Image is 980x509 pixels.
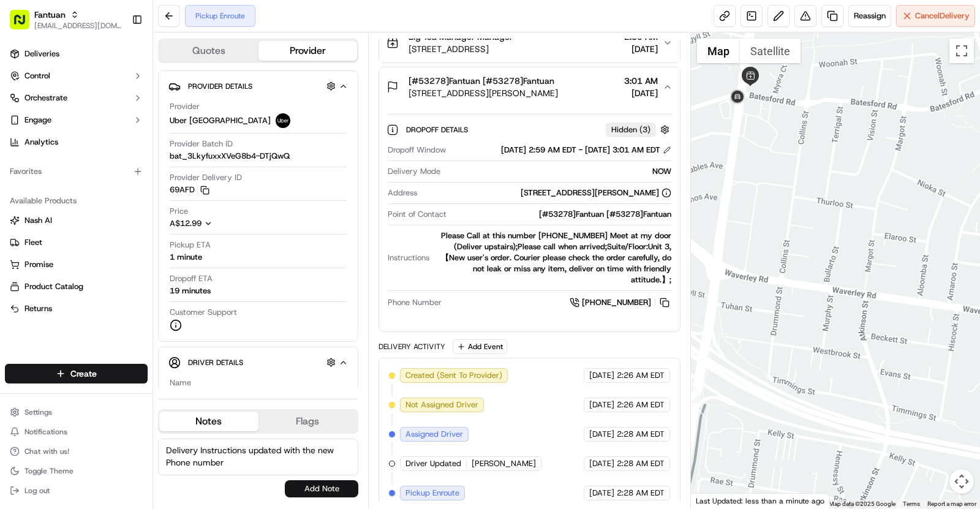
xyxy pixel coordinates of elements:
span: Price [170,206,188,217]
div: We're available if you need us! [55,129,168,138]
button: Flags [258,412,358,431]
span: Control [24,70,50,81]
img: Asif Zaman Khan [12,178,32,197]
a: 📗Knowledge Base [7,268,99,290]
span: Log out [24,486,50,496]
span: API Documentation [116,273,197,285]
span: Customer Support [170,307,237,318]
div: Favorites [5,162,148,181]
a: Returns [10,303,143,314]
a: Nash AI [10,215,143,226]
div: 19 minutes [170,285,211,296]
button: Toggle Theme [5,462,148,480]
span: Hidden ( 3 ) [611,124,650,135]
span: Name [170,377,191,388]
button: Add Note [285,480,358,497]
div: [#53278]Fantuan [#53278]Fantuan[STREET_ADDRESS][PERSON_NAME]3:01 AM[DATE] [379,107,680,331]
span: Notifications [24,427,67,437]
button: Returns [5,299,148,319]
div: 💻 [104,274,113,284]
button: Chat with us! [5,443,148,460]
span: Point of Contact [388,209,447,220]
div: Past conversations [12,159,82,168]
span: Phone Number [388,297,442,308]
button: Toggle fullscreen view [949,39,974,63]
span: Created (Sent To Provider) [405,370,502,381]
div: Please Call at this number [PHONE_NUMBER] Meet at my door (Deliver upstairs);Please call when arr... [434,230,671,285]
span: Orchestrate [24,92,67,104]
span: 2:28 AM EDT [617,458,665,469]
span: Fleet [24,237,42,248]
a: Fleet [10,237,143,248]
button: Orchestrate [5,88,148,108]
span: [DATE] [624,43,658,55]
span: Cancel Delivery [915,10,970,21]
button: Big Tea Manager Manager[STREET_ADDRESS]2:39 AM[DATE] [379,23,680,62]
button: Product Catalog [5,277,148,296]
img: Google [694,492,734,508]
span: Engage [24,115,51,126]
button: See all [190,156,223,171]
span: Not Assigned Driver [405,399,478,410]
div: [STREET_ADDRESS][PERSON_NAME] [521,187,671,198]
button: Hidden (3) [606,122,673,137]
div: 8 [685,387,701,403]
a: Analytics [5,132,148,152]
button: Map camera controls [949,469,974,494]
span: Provider [170,101,200,112]
span: Pylon [122,303,148,312]
span: Pickup ETA [170,239,211,251]
button: Notes [159,412,258,431]
button: [EMAIL_ADDRESS][DOMAIN_NAME] [34,21,122,31]
span: Delivery Mode [388,166,440,177]
span: [DATE] [589,488,614,499]
button: Show satellite imagery [740,39,801,63]
button: Provider [258,41,358,61]
span: [DATE] [589,370,614,381]
span: Map data ©2025 Google [829,500,895,507]
a: Open this area in Google Maps (opens a new window) [694,492,734,508]
span: Nash AI [24,215,52,226]
div: [#53278]Fantuan [#53278]Fantuan [451,209,671,220]
p: Welcome 👋 [12,48,223,68]
a: Report a map error [927,500,976,507]
button: Driver Details [168,352,348,372]
button: Log out [5,482,148,499]
button: CancelDelivery [896,5,975,27]
a: 💻API Documentation [99,268,202,290]
span: Dropoff Window [388,145,446,156]
span: [DATE] [589,429,614,440]
div: [DATE] 2:59 AM EDT - [DATE] 3:01 AM EDT [501,145,671,156]
button: Fantuan [34,9,66,21]
span: [DATE] [624,87,658,99]
span: Dropoff ETA [170,273,213,284]
span: Driver Details [188,358,243,368]
span: [DATE] [108,189,134,199]
span: Dropoff Details [406,125,470,135]
span: Instructions [388,252,429,263]
a: Product Catalog [10,281,143,292]
button: A$12.99 [170,218,277,229]
span: Toggle Theme [24,466,73,476]
span: Uber [GEOGRAPHIC_DATA] [170,115,271,126]
textarea: Delivery Instructions updated with the new Phone number [158,439,358,475]
img: Masood Aslam [12,211,32,230]
span: Knowledge Base [24,273,94,285]
div: 📗 [12,274,22,284]
a: [PHONE_NUMBER] [570,296,671,309]
span: Deliveries [24,48,59,59]
span: [#53278]Fantuan [#53278]Fantuan [409,75,554,87]
button: Reassign [848,5,891,27]
span: Analytics [24,137,58,148]
span: Address [388,187,417,198]
div: 1 minute [170,252,202,263]
div: Available Products [5,191,148,211]
span: A$12.99 [170,218,202,228]
span: [DATE] [108,222,134,232]
img: 1736555255976-a54dd68f-1ca7-489b-9aae-adbdc363a1c4 [24,223,34,233]
span: [PERSON_NAME] [472,458,536,469]
span: Assigned Driver [405,429,463,440]
button: Settings [5,404,148,421]
button: Promise [5,255,148,274]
